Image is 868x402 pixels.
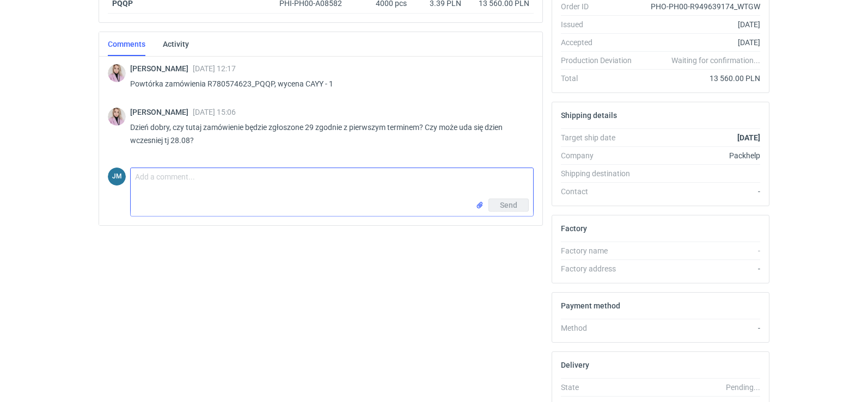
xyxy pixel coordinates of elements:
div: Target ship date [561,132,640,143]
div: Accepted [561,37,640,48]
a: Comments [108,32,145,56]
div: Joanna Myślak [108,168,126,185]
img: Klaudia Wiśniewska [108,108,126,126]
div: [DATE] [640,19,760,30]
div: - [640,186,760,197]
div: Method [561,323,640,333]
div: 13 560.00 PLN [640,73,760,84]
div: Company [561,150,640,161]
span: [DATE] 15:06 [193,108,236,116]
p: Dzień dobry, czy tutaj zamówienie będzie zgłoszone 29 zgodnie z pierwszym terminem? Czy może uda ... [130,121,525,147]
div: - [640,245,760,256]
div: State [561,382,640,393]
div: - [640,323,760,333]
h2: Delivery [561,361,589,369]
em: Pending... [726,383,760,392]
div: Total [561,73,640,84]
a: Activity [163,32,189,56]
div: Factory address [561,263,640,274]
figcaption: JM [108,168,126,185]
div: - [640,263,760,274]
div: PHO-PH00-R949639174_WTGW [640,1,760,12]
strong: [DATE] [737,133,760,142]
div: Shipping destination [561,168,640,179]
img: Klaudia Wiśniewska [108,64,126,82]
div: Production Deviation [561,55,640,66]
em: Waiting for confirmation... [671,55,760,66]
div: Factory name [561,245,640,256]
div: Order ID [561,1,640,12]
h2: Shipping details [561,111,617,120]
span: [DATE] 12:17 [193,64,236,73]
p: Powtórka zamówienia R780574623_PQQP, wycena CAYY - 1 [130,77,525,90]
div: [DATE] [640,37,760,48]
span: [PERSON_NAME] [130,108,193,116]
h2: Factory [561,224,587,233]
button: Send [488,199,529,212]
div: Packhelp [640,150,760,161]
div: Issued [561,19,640,30]
span: [PERSON_NAME] [130,64,193,73]
h2: Payment method [561,301,620,310]
span: Send [500,201,517,209]
div: Contact [561,186,640,197]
